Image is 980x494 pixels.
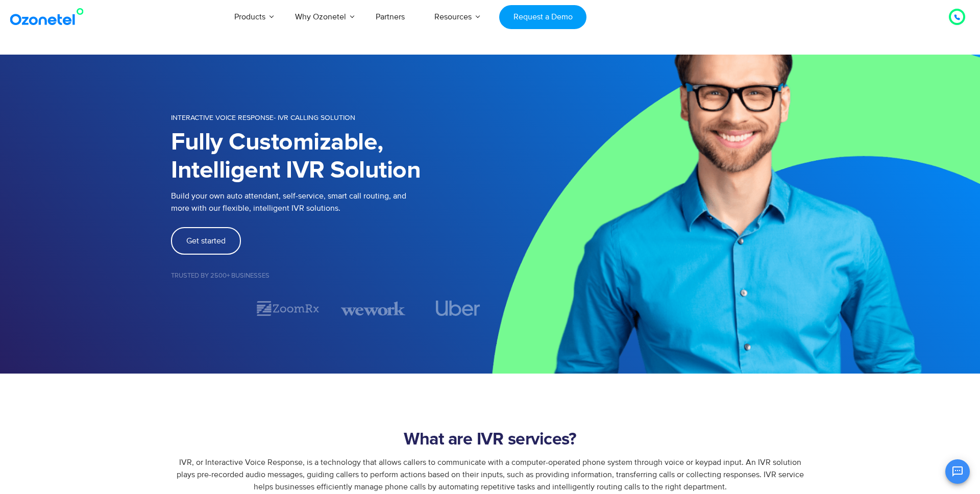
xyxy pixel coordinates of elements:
[945,459,970,484] button: Open chat
[186,237,226,245] span: Get started
[341,300,405,317] div: 3 / 7
[171,113,355,122] span: INTERACTIVE VOICE RESPONSE- IVR Calling Solution
[171,430,809,450] h2: What are IVR services?
[177,457,804,492] span: IVR, or Interactive Voice Response, is a technology that allows callers to communicate with a com...
[171,129,490,185] h1: Fully Customizable, Intelligent IVR Solution
[341,300,405,317] img: wework
[256,300,320,317] img: zoomrx
[171,227,241,255] a: Get started
[435,301,480,316] img: uber
[256,300,320,317] div: 2 / 7
[499,5,586,29] a: Request a Demo
[171,190,490,214] p: Build your own auto attendant, self-service, smart call routing, and more with our flexible, inte...
[426,301,490,316] div: 4 / 7
[171,300,490,317] div: Image Carousel
[171,273,490,279] h5: Trusted by 2500+ Businesses
[171,302,235,314] div: 1 / 7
